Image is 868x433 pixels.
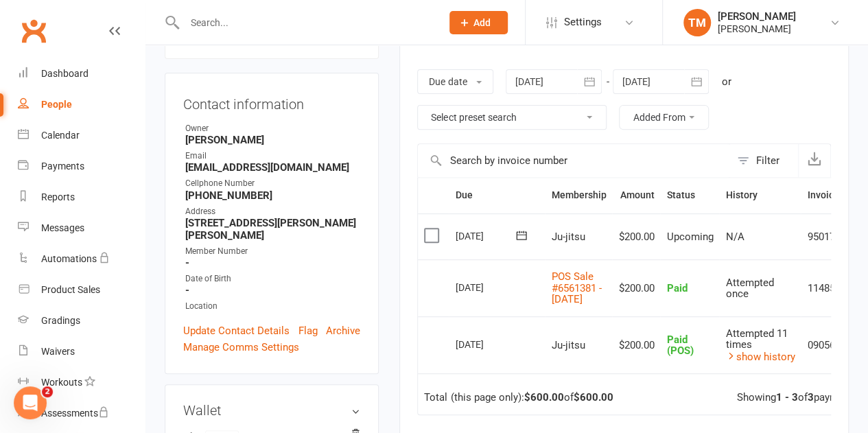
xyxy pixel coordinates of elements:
div: TM [683,9,711,36]
a: Flag [298,323,318,339]
strong: [PERSON_NAME] [185,134,360,146]
div: Automations [41,253,97,264]
a: show history [725,351,795,363]
a: Messages [18,213,145,244]
td: $200.00 [612,259,660,316]
a: Dashboard [18,58,145,89]
a: Archive [326,323,360,339]
span: Upcoming [666,231,713,243]
div: Address [185,205,360,218]
a: Clubworx [16,14,51,48]
td: $200.00 [612,213,660,260]
div: Gradings [41,315,80,326]
a: Payments [18,151,145,182]
div: [PERSON_NAME] [718,23,796,35]
h3: Contact information [183,91,360,112]
div: Assessments [41,408,109,419]
a: Gradings [18,305,145,336]
strong: - [185,284,360,296]
td: 9501708 [801,213,852,260]
a: Workouts [18,367,145,398]
a: Product Sales [18,274,145,305]
strong: [PHONE_NUMBER] [185,189,360,202]
div: Messages [41,222,84,233]
span: Add [473,17,491,28]
span: Paid (POS) [666,333,693,358]
th: Due [449,178,545,213]
div: Waivers [41,346,75,357]
a: Manage Comms Settings [183,339,299,355]
span: N/A [725,231,744,243]
button: Added From [619,105,709,130]
div: Owner [185,122,360,135]
button: Filter [730,144,798,177]
td: 1148531 [801,259,852,316]
div: People [41,99,72,110]
th: Invoice # [801,178,852,213]
span: Settings [564,7,602,38]
div: Calendar [41,130,80,141]
div: [DATE] [455,225,518,246]
td: $200.00 [612,316,660,374]
th: Amount [612,178,660,213]
div: Dashboard [41,68,89,79]
div: [DATE] [455,333,518,355]
th: History [719,178,801,213]
a: People [18,89,145,120]
div: [DATE] [455,277,518,298]
th: Membership [545,178,612,213]
strong: 1 - 3 [775,391,797,403]
div: Total (this page only): of [424,392,613,403]
div: Workouts [41,377,82,388]
a: Automations [18,244,145,274]
a: Update Contact Details [183,323,290,339]
h3: Wallet [183,403,360,418]
strong: [STREET_ADDRESS][PERSON_NAME][PERSON_NAME] [185,217,360,242]
strong: [EMAIL_ADDRESS][DOMAIN_NAME] [185,161,360,174]
strong: - [185,257,360,269]
div: Filter [756,152,779,169]
div: or [721,73,731,90]
span: Attempted once [725,277,773,301]
span: Attempted 11 times [725,327,787,351]
div: Location [185,300,360,313]
td: 0905618 [801,316,852,374]
div: [PERSON_NAME] [718,10,796,23]
a: Reports [18,182,145,213]
div: Payments [41,161,84,172]
button: Due date [417,69,493,94]
span: Ju-jitsu [551,339,585,351]
a: Assessments [18,398,145,429]
button: Add [449,11,508,34]
th: Status [660,178,719,213]
div: Reports [41,191,75,202]
div: Product Sales [41,284,100,295]
strong: $600.00 [573,391,613,403]
a: Calendar [18,120,145,151]
input: Search by invoice number [418,144,730,177]
div: Email [185,150,360,163]
div: Member Number [185,245,360,258]
input: Search... [180,13,432,32]
a: POS Sale #6561381 - [DATE] [551,270,601,305]
span: 2 [42,386,53,397]
div: Date of Birth [185,272,360,285]
div: Showing of payments [736,392,858,403]
span: Ju-jitsu [551,231,585,243]
strong: 3 [807,391,813,403]
iframe: Intercom live chat [14,386,47,419]
strong: $600.00 [524,391,563,403]
div: Cellphone Number [185,177,360,190]
a: Waivers [18,336,145,367]
span: Paid [666,282,687,294]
